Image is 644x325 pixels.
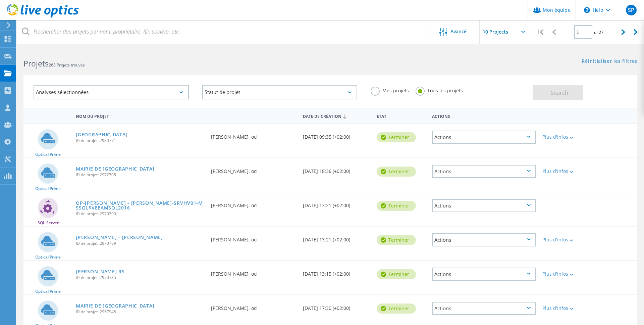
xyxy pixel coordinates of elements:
[377,304,416,314] div: Terminer
[76,241,204,245] span: ID de projet: 2970789
[35,255,61,259] span: Optical Prime
[377,201,416,211] div: Terminer
[432,165,536,178] div: Actions
[432,131,536,144] div: Actions
[432,268,536,281] div: Actions
[76,173,204,177] span: ID de projet: 2972705
[582,59,637,64] a: Réinitialiser les filtres
[551,89,568,96] span: Search
[429,109,539,122] div: Actions
[542,169,585,174] div: Plus d'infos
[377,269,416,279] div: Terminer
[542,237,585,242] div: Plus d'infos
[76,201,204,210] a: OP-[PERSON_NAME] - [PERSON_NAME]-SRVHV01-MSSQL$VEEAMSQL2016
[208,227,300,249] div: [PERSON_NAME], oci
[416,87,463,93] label: Tous les projets
[377,235,416,245] div: Terminer
[76,132,127,137] a: [GEOGRAPHIC_DATA]
[76,139,204,143] span: ID de projet: 2980771
[377,167,416,177] div: Terminer
[7,14,79,19] a: Live Optics Dashboard
[371,87,409,93] label: Mes projets
[76,235,163,240] a: [PERSON_NAME] - [PERSON_NAME]
[542,306,585,311] div: Plus d'infos
[300,261,373,283] div: [DATE] 13:15 (+02:00)
[533,20,547,44] div: |
[300,109,373,122] div: Date de création
[76,212,204,216] span: ID de projet: 2970790
[300,227,373,249] div: [DATE] 13:21 (+02:00)
[300,192,373,215] div: [DATE] 13:21 (+02:00)
[76,167,154,171] a: MAIRIE DE [GEOGRAPHIC_DATA]
[432,302,536,315] div: Actions
[76,269,124,274] a: [PERSON_NAME] RS
[208,192,300,215] div: [PERSON_NAME], oci
[432,199,536,212] div: Actions
[208,124,300,146] div: [PERSON_NAME], oci
[628,7,634,13] span: SP
[35,289,61,293] span: Optical Prime
[23,58,49,69] b: Projets
[17,20,426,44] input: Rechercher des projets par nom, propriétaire, ID, société, etc.
[373,109,429,122] div: État
[202,85,358,99] div: Statut de projet
[35,187,61,191] span: Optical Prime
[542,272,585,276] div: Plus d'infos
[630,20,644,44] div: |
[594,30,603,35] span: of 27
[432,233,536,246] div: Actions
[450,29,467,34] span: Avancé
[377,132,416,142] div: Terminer
[34,85,189,99] div: Analyses sélectionnées
[300,295,373,317] div: [DATE] 17:30 (+02:00)
[208,158,300,180] div: [PERSON_NAME], oci
[300,158,373,180] div: [DATE] 18:36 (+02:00)
[76,276,204,280] span: ID de projet: 2970785
[76,310,204,314] span: ID de projet: 2967945
[76,304,154,308] a: MAIRIE DE [GEOGRAPHIC_DATA]
[584,7,590,13] svg: \n
[208,295,300,317] div: [PERSON_NAME], oci
[35,152,61,156] span: Optical Prime
[300,124,373,146] div: [DATE] 09:35 (+02:00)
[208,261,300,283] div: [PERSON_NAME], oci
[49,62,85,68] span: 268 Projets trouvés
[533,85,583,100] button: Search
[72,109,208,122] div: Nom du projet
[38,221,59,225] span: SQL Server
[542,135,585,139] div: Plus d'infos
